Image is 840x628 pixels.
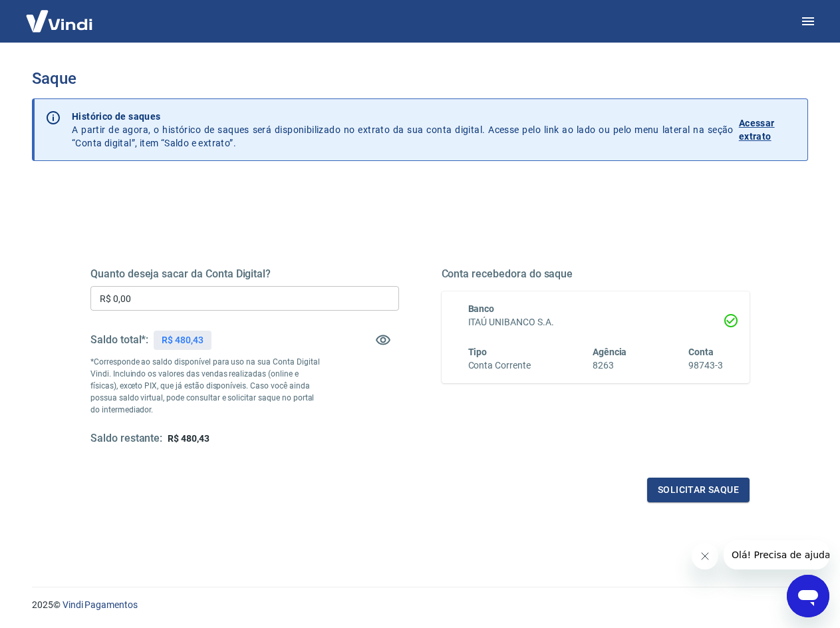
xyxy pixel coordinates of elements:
span: Banco [468,303,495,314]
span: R$ 480,43 [168,433,210,444]
img: Vindi [16,1,102,41]
h5: Conta recebedora do saque [442,267,750,281]
p: 2025 © [32,598,808,612]
span: Agência [593,347,627,357]
span: Conta [688,347,714,357]
span: Olá! Precisa de ajuda? [8,9,112,20]
h3: Saque [32,69,808,88]
p: *Corresponde ao saldo disponível para uso na sua Conta Digital Vindi. Incluindo os valores das ve... [90,356,322,416]
button: Solicitar saque [647,478,750,502]
h6: 8263 [593,359,627,373]
p: R$ 480,43 [162,333,204,347]
h6: 98743-3 [688,359,723,373]
h6: Conta Corrente [468,359,531,373]
span: Tipo [468,347,488,357]
p: A partir de agora, o histórico de saques será disponibilizado no extrato da sua conta digital. Ac... [72,110,734,150]
iframe: Fechar mensagem [692,543,718,569]
iframe: Botão para abrir a janela de mensagens [787,575,829,617]
h6: ITAÚ UNIBANCO S.A. [468,315,724,329]
h5: Saldo restante: [90,432,162,446]
a: Acessar extrato [739,110,797,150]
h5: Quanto deseja sacar da Conta Digital? [90,267,399,281]
a: Vindi Pagamentos [63,599,138,610]
h5: Saldo total*: [90,333,148,347]
iframe: Mensagem da empresa [724,540,829,569]
p: Histórico de saques [72,110,734,123]
p: Acessar extrato [739,116,797,143]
